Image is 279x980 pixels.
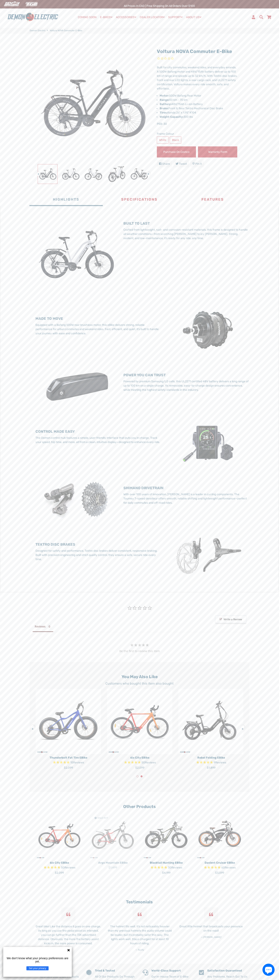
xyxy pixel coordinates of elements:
label: Black [170,137,181,144]
span: Reviews [171,866,182,869]
span: 300 lbs [160,115,193,119]
strong: Battery: [160,102,171,106]
img: MicrosoftTeams-image_15.jpg [35,478,117,521]
h5: Tried & Tested [95,969,136,973]
img: Voltura NOVA Commuter e-Bike [107,164,126,184]
a: 6ix City eBike Rated 4.8 out of 5 stars 50 reviews $2,099 [36,859,83,875]
strong: Motor: [160,94,169,97]
h3: BUILT TO LAST [123,221,249,226]
p: Built for city commutes, weekend rides, and everyday errands. A 500W Bafang motor and 48V/15Ah ba... [157,65,237,91]
span: $2,099 [135,766,144,769]
a: SUPPORT [167,14,184,20]
button: Features [176,194,249,206]
img: TGB Canada [23,1,40,7]
p: Thunderbolt Fat Tire eBike [36,756,101,760]
img: Rebel Folding eBike - Demon Electric [178,689,244,754]
p: Great little helmet that broadcasts your presence on the road! [178,924,244,933]
a: 6ix City eBike Rated 4.8 out of 5 stars 50 reviews $2,099 [107,754,172,770]
button: 1 of 2 [136,775,138,777]
span: Reviews [65,866,75,869]
span: $1,499 [108,866,117,869]
p: Designed for safety and performance, Tektro disc brakes deliver consistent, responsive braking. B... [35,549,161,561]
inbox-online-store-chat: Shopify online store chat [261,964,276,977]
span: 50 reviews [142,761,156,764]
p: 6ix City eBike [107,756,172,760]
a: DEALER LOCATOR [138,14,166,20]
p: 6ix City eBike [36,861,83,865]
span: $4,199 [162,871,171,875]
a: Blacktail Hunting eBike Rated 4.7 out of 5 stars 30 reviews $4,199 [143,859,190,875]
span: Reviews [225,866,236,869]
div: Be the first to review this item [33,649,246,653]
span: All Prices in CAD | Free shipping on all orders over $100 [124,4,195,8]
span: $2,099 [64,766,73,769]
button: Next [146,170,149,175]
button: Specifications [103,194,176,206]
img: Davient Cruiser eBike - Demon Electric [196,812,243,859]
span: Rated 4.7 out of 5 stars 30 reviews [143,865,190,870]
span: Share [162,162,170,166]
p: Davient Cruiser eBike [196,861,243,865]
img: MicrosoftTeams-image_10.jpg [167,309,249,352]
label: White [157,137,169,144]
button: Set your privacy [26,966,49,970]
a: Rebel Folding eBike Rated 5.0 out of 5 stars 9 reviews $1,899 [178,754,244,770]
span: 30 reviews [168,866,182,869]
span: 9 reviews [214,761,226,764]
span: 50 reviews [61,866,75,869]
img: 6ix City eBike - Demon Electric [36,812,83,859]
a: E-BIKES [99,14,114,20]
li: Reviews [33,623,53,632]
img: Argo Mountain eBike - Demon Electric [89,812,136,859]
a: COMING SOON [76,15,98,20]
a: Argo Mountain eBike - Demon Electric Sold Out [89,812,136,859]
p: Argo Mountain eBike [89,861,136,865]
img: Voltura NOVA Commuter e-Bike [38,164,57,184]
span: Write a Review [215,615,246,623]
p: The helmet fits well. It’s not noticeably heavier than my previous helmets the audio volume could... [107,924,172,946]
img: MicrosoftTeams-image_11.jpg [35,365,117,408]
span: 15 reviews [70,761,84,764]
h5: Satisfaction Guaranteed [207,969,249,973]
span: Rated 4.8 out of 5 stars 50 reviews [36,865,83,870]
h2: Testimonials [71,899,208,904]
img: VolturaV1.png [35,213,117,295]
h2: Other Products [36,804,243,809]
h3: POWER YOU CAN TRUST [123,373,249,377]
span: Sold Out [97,817,108,819]
button: 2 of 2 [141,775,143,777]
h3: MADE TO MOVE [35,317,161,321]
span: Kenda 26" x 1.95" K104 [160,111,196,114]
a: Argo Mountain eBike $1,499 [89,859,136,870]
span: Tweet [179,162,187,166]
img: Voltura NOVA Commuter e-Bike [84,164,103,184]
p: We don't know what your privacy preferences are yet. [5,957,70,963]
img: MicrosoftTeams-image_13.jpg [167,534,249,578]
img: Voltura NOVA Commuter e-Bike [130,164,149,184]
strong: Range: [160,98,169,102]
p: Customers who bought this item also bought [36,681,243,686]
span: Rated 0.0 out of 5 stars 0 reviews [157,56,237,61]
a: Demon Electric [30,29,46,32]
a: Davient Cruiser eBike Rated 4.8 out of 5 stars 60 reviews $3,099 [196,859,243,875]
a: Thunderbolt Fat Tire eBike Rated 4.8 out of 5 stars 15 reviews $2,099 [36,754,101,770]
cite: [PERSON_NAME] [178,936,244,939]
button: Highlights [29,194,103,206]
a: 6ix City eBike - Demon Electric [107,689,172,754]
span: Reviews [73,761,84,764]
span: $3,099 [215,871,224,875]
span: Reviews [145,761,156,764]
span: Pin it [195,162,202,166]
h3: TEKTRO DISC BRAKES [35,542,161,547]
span: Voltura NOVA Commuter e-Bike [50,29,82,32]
strong: Weight Capacity: [160,115,183,119]
span: PEB-30 [157,122,167,126]
p: Powered by premium Samsung/LG cells, this UL2271 certified 48V battery delivers a long range of u... [123,379,249,392]
span: 500W Bafang Rear Motor [169,94,201,97]
img: Demon Electric logo [6,12,60,22]
p: The Demon control hub features a simple, user-friendly interface that puts you in charge. Track y... [35,436,161,444]
span: 48V/15Ah Li-ion Battery [160,102,203,106]
p: Crafted from lightweight, rust- and corrosion-resistant materials, this frame is designed to hand... [123,228,249,240]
